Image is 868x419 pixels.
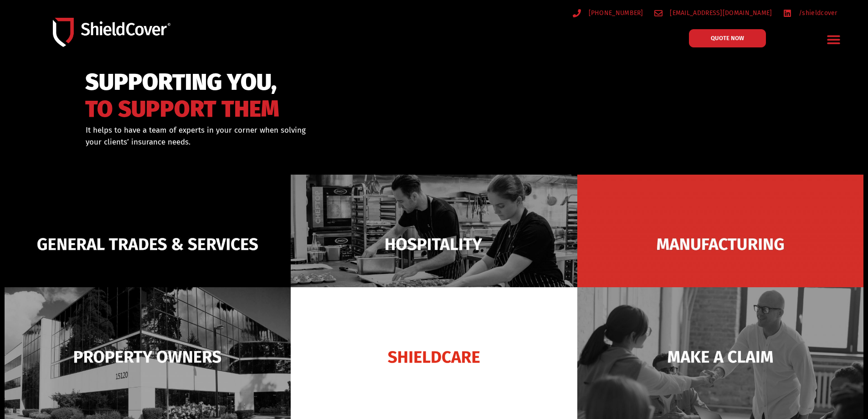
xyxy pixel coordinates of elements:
span: /shieldcover [796,7,837,19]
div: Menu Toggle [823,29,845,50]
span: QUOTE NOW [711,35,744,41]
p: your clients’ insurance needs. [86,136,481,148]
a: [EMAIL_ADDRESS][DOMAIN_NAME] [654,7,772,19]
span: [PHONE_NUMBER] [586,7,643,19]
a: QUOTE NOW [689,29,766,47]
span: [EMAIL_ADDRESS][DOMAIN_NAME] [668,7,772,19]
a: [PHONE_NUMBER] [573,7,643,19]
div: It helps to have a team of experts in your corner when solving [86,124,481,148]
a: /shieldcover [783,7,837,19]
img: Shield-Cover-Underwriting-Australia-logo-full [53,18,170,47]
span: SUPPORTING YOU, [85,73,279,92]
